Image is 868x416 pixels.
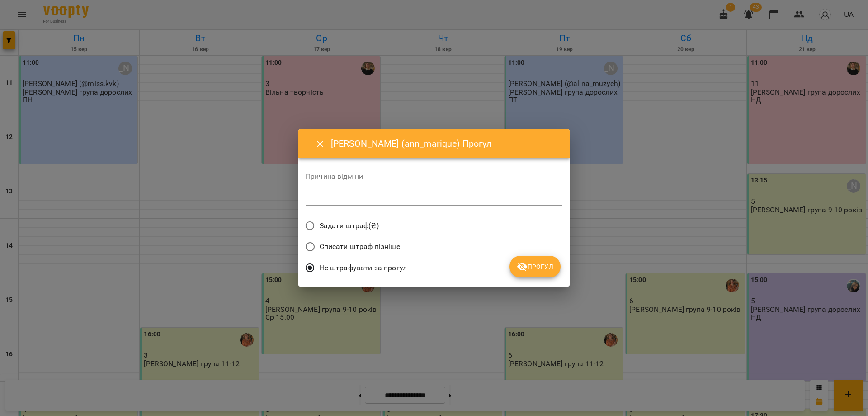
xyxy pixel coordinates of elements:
[331,137,559,151] h6: [PERSON_NAME] (ann_marique) Прогул
[517,261,553,272] span: Прогул
[306,173,562,180] label: Причина відміни
[509,256,561,277] button: Прогул
[320,220,379,231] span: Задати штраф(₴)
[309,133,331,155] button: Close
[320,241,400,252] span: Списати штраф пізніше
[320,263,407,273] span: Не штрафувати за прогул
